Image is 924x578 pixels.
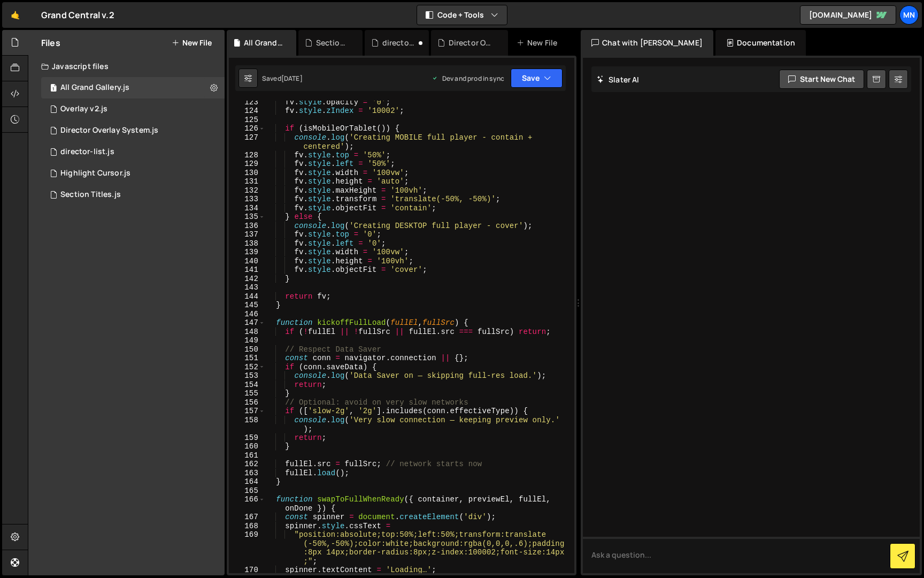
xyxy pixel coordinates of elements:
[597,74,640,85] h2: Slater AI
[229,328,265,337] div: 148
[41,163,225,184] div: 15298/43117.js
[229,283,265,292] div: 143
[229,222,265,231] div: 136
[229,230,265,239] div: 137
[60,104,107,114] div: Overlay v2.js
[229,477,265,486] div: 164
[50,85,57,93] span: 1
[229,177,265,186] div: 131
[229,116,265,125] div: 125
[229,398,265,407] div: 156
[229,460,265,469] div: 162
[262,74,303,83] div: Saved
[244,37,283,48] div: All Grand Gallery.js
[229,451,265,460] div: 161
[229,98,265,107] div: 123
[60,126,158,135] div: Director Overlay System.js
[229,248,265,257] div: 139
[229,469,265,478] div: 163
[229,345,265,354] div: 150
[316,37,350,48] div: Section Titles.js
[800,5,896,25] a: [DOMAIN_NAME]
[2,2,28,28] a: 🤙
[229,275,265,284] div: 142
[281,74,303,83] div: [DATE]
[60,83,129,93] div: All Grand Gallery.js
[229,195,265,204] div: 133
[229,124,265,133] div: 126
[229,513,265,522] div: 167
[779,70,864,89] button: Start new chat
[229,381,265,390] div: 154
[41,37,60,49] h2: Files
[41,77,225,98] div: 15298/43578.js
[229,522,265,531] div: 168
[41,120,225,141] div: 15298/42891.js
[899,5,919,25] a: MN
[41,9,114,21] div: Grand Central v.2
[511,69,563,88] button: Save
[229,416,265,433] div: 158
[229,239,265,248] div: 138
[229,292,265,301] div: 144
[229,495,265,513] div: 166
[229,336,265,345] div: 149
[417,5,507,25] button: Code + Tools
[229,354,265,363] div: 151
[229,301,265,310] div: 145
[28,56,225,77] div: Javascript files
[41,98,225,120] div: 15298/45944.js
[60,147,114,157] div: director-list.js
[432,74,504,83] div: Dev and prod in sync
[229,363,265,372] div: 152
[449,37,495,48] div: Director Overlay System.js
[41,141,225,163] div: 15298/40379.js
[229,566,265,575] div: 170
[229,371,265,381] div: 153
[229,107,265,116] div: 124
[229,133,265,151] div: 127
[229,186,265,195] div: 132
[229,310,265,319] div: 146
[581,30,713,56] div: Chat with [PERSON_NAME]
[229,389,265,398] div: 155
[382,37,417,48] div: director-list.js
[715,30,806,56] div: Documentation
[229,530,265,566] div: 169
[60,169,130,178] div: Highlight Cursor.js
[229,159,265,169] div: 129
[60,190,121,200] div: Section Titles.js
[229,257,265,266] div: 140
[41,184,225,206] div: 15298/40223.js
[229,204,265,213] div: 134
[229,318,265,328] div: 147
[229,212,265,222] div: 135
[172,39,212,47] button: New File
[229,407,265,416] div: 157
[229,433,265,443] div: 159
[229,265,265,275] div: 141
[517,37,561,48] div: New File
[229,486,265,496] div: 165
[229,151,265,160] div: 128
[229,442,265,451] div: 160
[229,169,265,178] div: 130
